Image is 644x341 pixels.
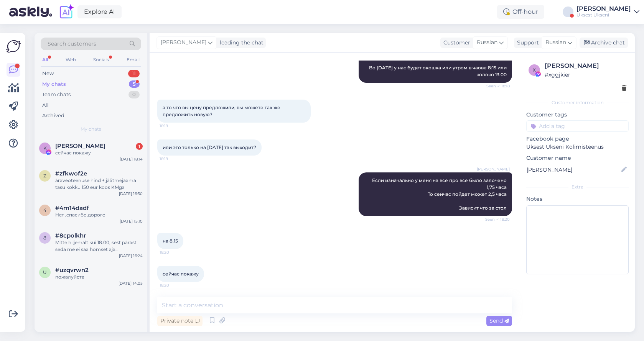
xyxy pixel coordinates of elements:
div: Socials [92,55,110,65]
span: z [43,173,46,179]
div: [PERSON_NAME] [545,61,626,70]
span: #8cpolkhr [55,232,86,239]
div: Uksest Ukseni [576,12,631,18]
span: на 8.15 [163,238,178,244]
div: пожалуйста [55,274,143,280]
span: Russian [477,38,497,47]
span: 8 [43,235,46,241]
div: сейчас покажу [55,149,143,156]
div: leading the chat [217,39,264,47]
span: Kirill Sevtsenko [55,143,105,149]
div: [DATE] 15:10 [120,218,143,224]
div: Customer information [526,99,629,106]
div: Archive chat [580,38,628,48]
input: Add name [527,166,620,174]
div: Extra [526,184,629,190]
div: 5 [129,80,140,88]
div: [PERSON_NAME] [576,6,631,12]
span: Если изначально у меня на все про все было залочено 1,75 часа То сейчас пойдет может 2,5 часа Зав... [372,177,508,211]
div: Нет ,спасибо,дорого [55,211,143,218]
span: x [533,67,536,73]
p: Uksest Ukseni Kolimisteenus [526,143,629,151]
span: [PERSON_NAME] [477,166,510,172]
span: 18:19 [160,123,188,129]
p: Notes [526,195,629,203]
a: Explore AI [77,5,122,18]
span: #4m14dadf [55,205,89,211]
div: 0 [128,91,140,98]
div: [DATE] 14:05 [119,280,143,286]
div: Support [514,39,539,47]
span: My chats [81,126,101,133]
div: 1 [136,143,143,150]
span: Send [489,317,509,324]
div: [DATE] 16:24 [119,253,143,259]
div: Customer [440,39,470,47]
img: explore-ai [58,4,74,20]
div: [DATE] 18:14 [120,156,143,162]
span: Russian [545,38,566,47]
span: 4 [43,207,46,213]
span: 18:20 [160,249,188,255]
div: [DATE] 16:50 [119,191,143,197]
span: а то что вы цену предложили, вы можете так же предложить новую? [163,105,282,117]
span: Seen ✓ 18:20 [481,216,510,222]
span: сейчас покажу [163,271,199,277]
span: u [43,269,47,275]
div: äraveoteenuse hind + jäätmejaama tasu kokku 150 eur koos KMga [55,177,143,191]
div: Web [64,55,77,65]
span: Seen ✓ 18:18 [481,83,510,89]
a: [PERSON_NAME]Uksest Ukseni [576,6,639,18]
span: [PERSON_NAME] [161,38,206,47]
span: #zfkwof2e [55,170,87,177]
div: # xggjkier [545,70,626,79]
div: Team chats [42,91,71,98]
p: Facebook page [526,135,629,143]
div: Email [125,55,141,65]
div: Archived [42,112,64,120]
div: 11 [128,70,140,77]
div: All [41,55,49,65]
span: 18:19 [160,156,188,162]
div: New [42,70,54,77]
span: Search customers [48,40,96,48]
input: Add a tag [526,120,629,132]
img: Askly Logo [6,39,21,54]
div: Private note [157,316,203,326]
span: или это только на [DATE] так выходит? [163,144,256,150]
span: #uzqvrwn2 [55,267,89,274]
span: K [43,145,47,151]
div: My chats [42,80,66,88]
div: Off-hour [497,5,544,19]
p: Customer name [526,154,629,162]
div: Mitte hiljemalt kui 18.00, sest pärast seda me ei saa homset aja garanteerida [55,239,143,253]
div: All [42,102,49,109]
span: 18:20 [160,282,188,288]
p: Customer tags [526,111,629,119]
